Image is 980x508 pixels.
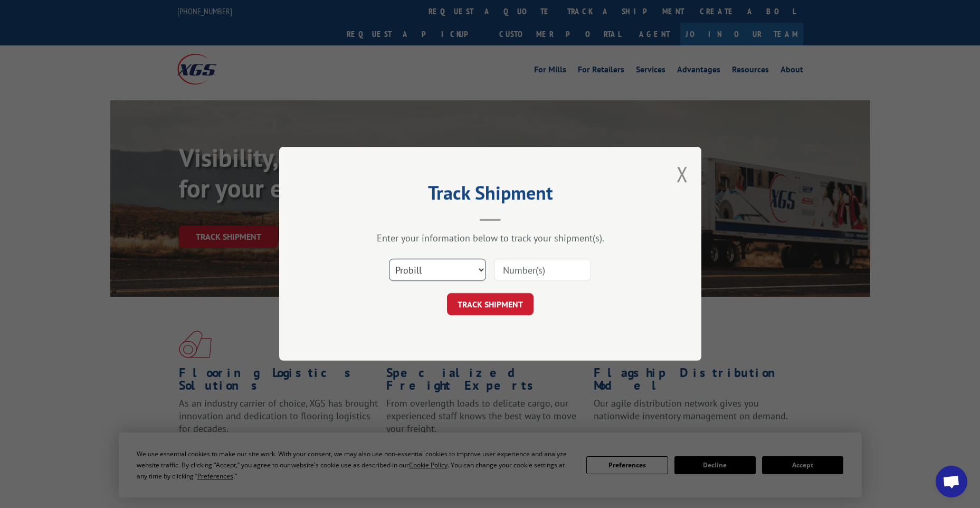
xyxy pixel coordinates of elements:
div: Enter your information below to track your shipment(s). [332,232,649,244]
input: Number(s) [494,259,591,281]
div: Open chat [936,466,967,497]
button: TRACK SHIPMENT [447,294,534,316]
button: Close modal [677,160,688,188]
h2: Track Shipment [332,185,649,205]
